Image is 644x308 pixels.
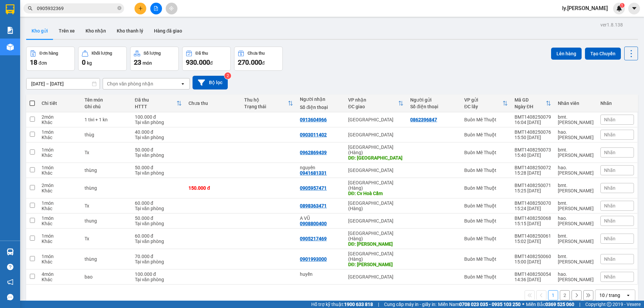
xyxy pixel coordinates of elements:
div: Tx [85,203,128,208]
span: Miền Bắc [526,301,574,308]
div: Số điện thoại [300,105,341,110]
div: Tại văn phòng [135,135,182,140]
div: HTTT [135,104,177,109]
button: Đơn hàng18đơn [26,47,75,71]
div: DĐ: Tam Kỳ [348,262,404,267]
div: 15:24 [DATE] [515,206,551,211]
span: ⚪️ [522,303,524,306]
div: hao.thaison [558,215,594,226]
span: 1 [621,3,623,8]
sup: 1 [620,3,625,8]
span: notification [7,279,13,285]
div: 0941681331 [300,170,327,176]
div: BMT1408250061 [515,233,551,239]
div: Tx [85,236,128,241]
div: 2 món [42,114,78,120]
div: thùng [85,185,128,191]
button: Bộ lọc [193,76,228,89]
div: DĐ: Bình Sơn [348,155,404,161]
span: đơn [39,60,47,66]
button: 2 [560,290,570,300]
div: Đơn hàng [40,51,58,56]
img: logo.jpg [3,3,27,27]
button: Hàng đã giao [149,23,187,39]
button: 1 [548,290,558,300]
div: 0905217469 [300,236,327,241]
div: BMT1408250071 [515,183,551,188]
div: Buôn Mê Thuột [464,117,508,122]
th: Toggle SortBy [461,95,511,112]
div: Buôn Mê Thuột [464,203,508,208]
span: kg [87,60,92,66]
div: Buôn Mê Thuột [464,132,508,137]
div: Số điện thoại [410,104,458,109]
th: Toggle SortBy [131,95,185,112]
div: [GEOGRAPHIC_DATA] [348,117,404,122]
div: Khác [42,120,78,125]
li: [GEOGRAPHIC_DATA] [3,3,97,40]
div: bmt.thaison [558,183,594,193]
span: Nhãn [604,150,615,155]
span: Nhãn [604,203,615,208]
th: Toggle SortBy [241,95,297,112]
div: 0901993000 [300,256,327,262]
div: [GEOGRAPHIC_DATA] [348,218,404,224]
div: huyền [300,271,341,277]
div: Ngày ĐH [515,104,546,109]
span: | [378,301,379,308]
div: BMT1408250068 [515,215,551,221]
span: Nhãn [604,274,615,280]
input: Tìm tên, số ĐT hoặc mã đơn [37,5,116,12]
div: Tại văn phòng [135,120,182,125]
span: aim [169,6,174,11]
div: 0898363471 [300,203,327,208]
div: [GEOGRAPHIC_DATA] (Hàng) [348,200,404,211]
div: 0908800400 [300,221,327,226]
span: Nhãn [604,117,615,122]
div: [GEOGRAPHIC_DATA] (Hàng) [348,251,404,262]
div: Thu hộ [244,97,288,103]
button: plus [135,3,146,14]
div: 1 món [42,254,78,259]
div: 15:50 [DATE] [515,135,551,140]
div: thung [85,218,128,224]
sup: 2 [224,72,231,79]
div: Người nhận [300,97,341,102]
div: 50.000 đ [135,215,182,221]
div: hao.thaison [558,165,594,176]
span: Nhãn [604,256,615,262]
div: 100.000 đ [135,114,182,120]
button: Kho thanh lý [111,23,149,39]
span: file-add [154,6,158,11]
button: Kho gửi [26,23,53,39]
div: 10 / trang [599,292,620,299]
div: hao.thaison [558,129,594,140]
div: 100.000 đ [135,271,182,277]
div: [GEOGRAPHIC_DATA] [348,274,404,280]
div: BMT1408250079 [515,114,551,120]
div: 70.000 đ [135,254,182,259]
div: 0962869439 [300,150,327,155]
div: nguyên [300,165,341,170]
div: Chưa thu [248,51,265,56]
div: Khác [42,277,78,282]
div: 0905957471 [300,185,327,191]
div: ĐC giao [348,104,398,109]
div: BMT1408250073 [515,147,551,152]
div: Chưa thu [189,101,237,106]
div: thùng [85,256,128,262]
img: warehouse-icon [7,248,14,255]
div: Nhân viên [558,101,594,106]
div: Tại văn phòng [135,221,182,226]
strong: 0708 023 035 - 0935 103 250 [459,302,521,307]
img: solution-icon [7,27,14,34]
div: BMT1408250054 [515,271,551,277]
div: 15:40 [DATE] [515,152,551,158]
div: 0903011402 [300,132,327,137]
div: Tại văn phòng [135,152,182,158]
div: thùg [85,132,128,137]
th: Toggle SortBy [511,95,554,112]
div: 15:15 [DATE] [515,221,551,226]
div: [GEOGRAPHIC_DATA] (Hàng) [348,144,404,155]
div: 0913604966 [300,117,327,122]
